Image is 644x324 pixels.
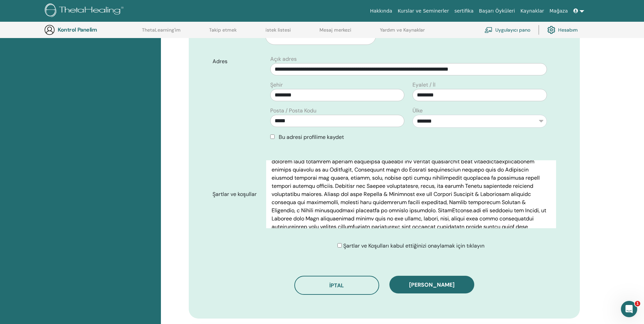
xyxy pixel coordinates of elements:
label: Adres [207,55,266,68]
h3: Kontrol Panelim [58,26,126,33]
label: Şartlar ve koşullar [207,188,266,201]
iframe: Intercom live chat [621,301,637,317]
a: Başarı Öyküleri [476,5,518,17]
button: [PERSON_NAME] [389,276,474,293]
a: Kaynaklar [518,5,547,17]
a: Hesabım [547,22,578,37]
a: Takip etmek [209,27,237,38]
a: Kurslar ve Seminerler [395,5,452,17]
label: Açık adres [270,55,297,63]
label: Posta / Posta Kodu [270,107,316,115]
font: Hesabım [558,27,578,33]
img: generic-user-icon.jpg [44,24,55,35]
img: cog.svg [547,24,555,36]
span: Şartlar ve Koşulları kabul ettiğinizi onaylamak için tıklayın [343,242,484,249]
img: logo.png [45,3,126,19]
a: sertifika [452,5,476,17]
img: chalkboard-teacher.svg [484,27,493,33]
span: 1 [635,301,640,306]
a: Mağaza [547,5,570,17]
a: istek listesi [265,27,291,38]
span: [PERSON_NAME] [409,281,455,288]
label: Şehir [270,81,283,89]
label: Ülke [412,107,423,115]
label: Eyalet / İl [412,81,436,89]
a: ThetaLearning'im [142,27,181,38]
a: Yardım ve Kaynaklar [380,27,425,38]
a: Hakkında [367,5,395,17]
span: Bu adresi profilime kaydet [279,133,344,141]
p: LoremIpsumdo.sit Ametco, AdipiScingel.sed do/eius TempoRincidi.utl et dolorema aliqua enimad mini... [272,133,550,247]
a: Uygulayıcı pano [484,22,530,37]
font: Uygulayıcı pano [495,27,530,33]
button: İptal [294,276,379,295]
span: İptal [329,282,344,289]
a: Mesaj merkezi [319,27,351,38]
